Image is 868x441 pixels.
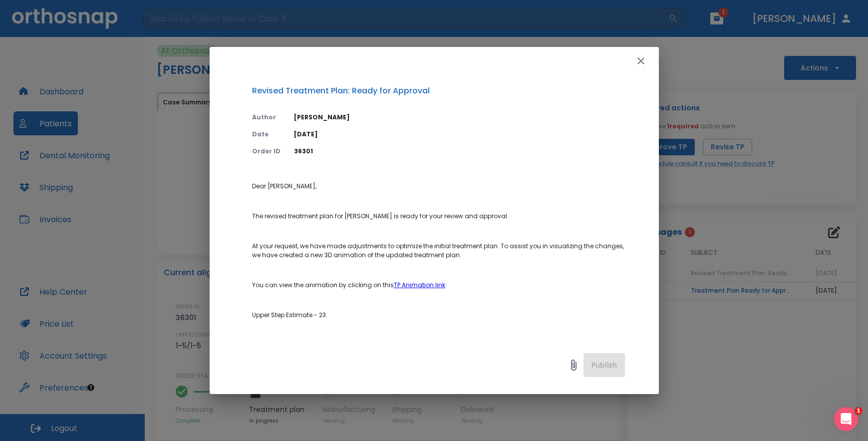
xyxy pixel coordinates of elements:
[855,407,863,415] span: 1
[294,147,625,156] p: 36301
[394,281,445,289] a: TP Animation link
[252,311,625,320] p: Upper Step Estimate - 23
[252,147,282,156] p: Order ID
[252,113,282,122] p: Author
[252,182,625,191] p: Dear [PERSON_NAME],
[252,341,625,350] p: Lower Step Estimate - 29
[252,242,625,260] p: At your request, we have made adjustments to optimize the initial treatment plan. To assist you i...
[252,212,625,221] p: The revised treatment plan for [PERSON_NAME] is ready for your review and approval.
[294,130,625,139] p: [DATE]
[252,130,282,139] p: Date
[294,113,625,122] p: [PERSON_NAME]
[252,85,625,97] p: Revised Treatment Plan: Ready for Approval
[252,281,625,290] p: You can view the animation by clicking on this :
[834,407,858,431] iframe: Intercom live chat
